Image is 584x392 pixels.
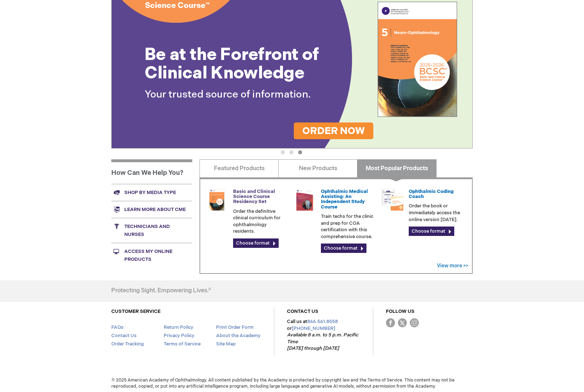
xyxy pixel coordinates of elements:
span: © 2025 American Academy of Ophthalmology. All content published by the Academy is protected by co... [106,377,478,389]
p: Order the book or immediately access the online version [DATE]. [409,203,464,223]
p: Order the definitive clinical curriculum for ophthalmology residents. [233,208,288,235]
button: 1 of 3 [281,150,285,154]
a: About the Academy [216,333,261,339]
img: 0219007u_51.png [294,189,315,211]
a: [PHONE_NUMBER] [292,326,335,331]
a: Learn more about CME [111,201,192,218]
a: Order Tracking [111,341,144,347]
a: View more >> [437,263,468,269]
img: Twitter [398,318,407,327]
img: codngu_60.png [382,189,403,211]
a: Return Policy [164,324,193,330]
a: Contact Us [111,333,137,339]
a: FAQs [111,324,124,330]
button: 3 of 3 [298,150,302,154]
img: 02850963u_47.png [206,189,228,211]
a: Choose format [409,227,454,236]
a: Access My Online Products [111,243,192,268]
a: New Products [278,159,357,177]
a: FOLLOW US [386,309,415,314]
a: Basic and Clinical Science Course Residency Set [233,189,275,205]
a: Terms of Service [164,341,201,347]
img: Facebook [386,318,395,327]
a: Shop by media type [111,184,192,201]
a: Technicians and nurses [111,218,192,243]
a: Featured Products [199,159,279,177]
p: Call us at or [287,318,360,352]
a: 866.561.8558 [307,319,338,324]
a: Site Map [216,341,236,347]
a: Ophthalmic Medical Assisting: An Independent Study Course [321,189,368,210]
a: Privacy Policy [164,333,194,339]
h4: Protecting Sight. Empowering Lives.® [111,288,211,294]
a: Print Order Form [216,324,254,330]
a: Choose format [233,238,279,248]
h1: How Can We Help You? [111,159,192,184]
a: CUSTOMER SERVICE [111,309,160,314]
a: CONTACT US [287,309,318,314]
a: Choose format [321,244,366,253]
img: instagram [410,318,419,327]
a: Most Popular Products [357,159,436,177]
a: Ophthalmic Coding Coach [409,189,454,199]
em: Available 8 a.m. to 5 p.m. Pacific Time [DATE] through [DATE] [287,332,358,351]
p: Train techs for the clinic and prep for COA certification with this comprehensive course. [321,213,376,240]
button: 2 of 3 [289,150,293,154]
